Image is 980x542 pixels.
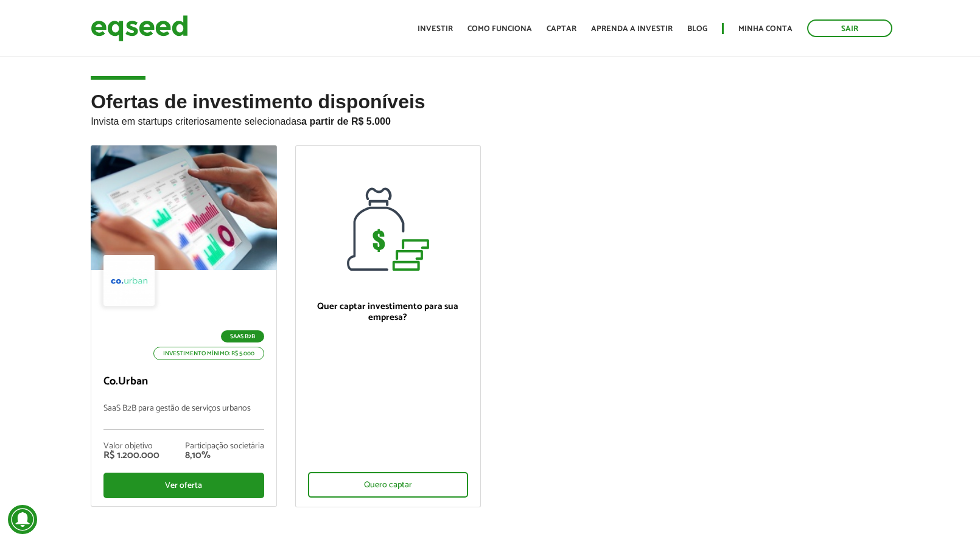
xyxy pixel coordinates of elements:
p: Investimento mínimo: R$ 5.000 [153,347,264,360]
a: Sair [807,19,892,37]
div: 8,10% [185,451,264,460]
div: Ver oferta [103,473,264,498]
p: Invista em startups criteriosamente selecionadas [91,113,889,127]
a: Investir [418,25,453,33]
div: Participação societária [185,442,264,451]
p: Quer captar investimento para sua empresa? [308,301,468,323]
a: Como funciona [467,25,532,33]
a: Quer captar investimento para sua empresa? Quero captar [295,145,481,507]
p: Co.Urban [103,375,264,389]
a: Minha conta [738,25,793,33]
a: SaaS B2B Investimento mínimo: R$ 5.000 Co.Urban SaaS B2B para gestão de serviços urbanos Valor ob... [91,145,276,507]
strong: a partir de R$ 5.000 [301,116,391,127]
div: Valor objetivo [103,442,159,451]
div: R$ 1.200.000 [103,451,159,460]
p: SaaS B2B para gestão de serviços urbanos [103,404,264,430]
a: Captar [547,25,576,33]
a: Aprenda a investir [591,25,673,33]
div: Quero captar [308,472,468,498]
img: EqSeed [91,12,188,44]
h2: Ofertas de investimento disponíveis [91,91,889,145]
a: Blog [687,25,707,33]
p: SaaS B2B [221,330,264,342]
